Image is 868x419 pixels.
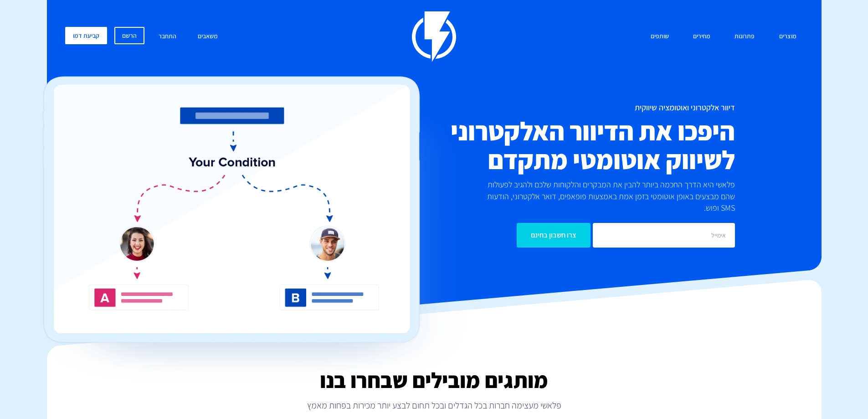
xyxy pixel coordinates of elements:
a: הרשם [114,27,144,44]
h2: מותגים מובילים שבחרו בנו [47,368,822,392]
a: מחירים [686,27,717,47]
h1: דיוור אלקטרוני ואוטומציה שיווקית [380,103,735,112]
a: פתרונות [728,27,761,47]
p: פלאשי היא הדרך החכמה ביותר להבין את המבקרים והלקוחות שלכם ולהגיב לפעולות שהם מבצעים באופן אוטומטי... [472,179,735,214]
h2: היפכו את הדיוור האלקטרוני לשיווק אוטומטי מתקדם [380,117,735,174]
a: שותפים [644,27,676,47]
input: אימייל [593,223,735,248]
a: משאבים [191,27,225,47]
a: מוצרים [772,27,803,47]
p: פלאשי מעצימה חברות בכל הגדלים ובכל תחום לבצע יותר מכירות בפחות מאמץ [47,399,822,412]
a: קביעת דמו [65,27,107,44]
a: התחבר [152,27,183,47]
input: צרו חשבון בחינם [517,223,591,248]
